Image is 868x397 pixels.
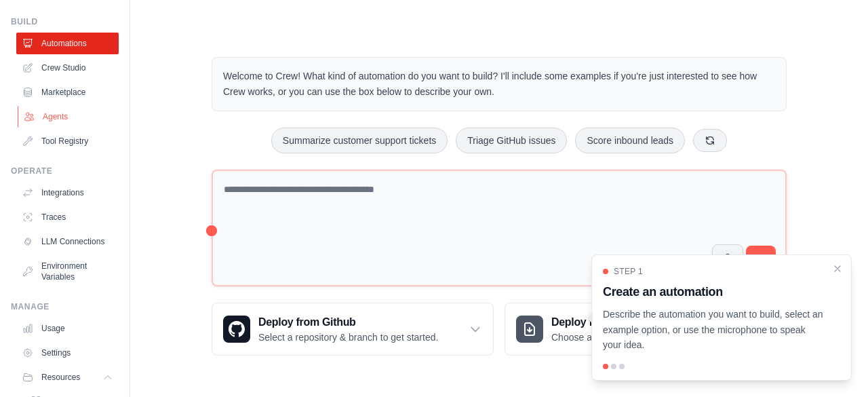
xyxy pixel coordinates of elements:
[16,206,119,228] a: Traces
[41,372,80,383] span: Resources
[456,128,567,153] button: Triage GitHub issues
[551,330,666,344] p: Choose a zip file to upload.
[18,106,120,128] a: Agents
[271,128,448,153] button: Summarize customer support tickets
[16,33,119,54] a: Automations
[603,307,824,353] p: Describe the automation you want to build, select an example option, or use the microphone to spe...
[575,128,685,153] button: Score inbound leads
[258,314,438,330] h3: Deploy from Github
[11,16,119,27] div: Build
[16,182,119,204] a: Integrations
[16,57,119,79] a: Crew Studio
[223,69,775,100] p: Welcome to Crew! What kind of automation do you want to build? I'll include some examples if you'...
[614,266,643,277] span: Step 1
[16,81,119,103] a: Marketplace
[551,314,666,330] h3: Deploy from zip file
[16,366,119,388] button: Resources
[800,332,868,397] iframe: Chat Widget
[258,330,438,344] p: Select a repository & branch to get started.
[16,255,119,288] a: Environment Variables
[16,231,119,252] a: LLM Connections
[16,342,119,364] a: Settings
[16,318,119,339] a: Usage
[11,301,119,312] div: Manage
[16,130,119,152] a: Tool Registry
[832,263,843,274] button: Close walkthrough
[603,282,824,301] h3: Create an automation
[11,166,119,176] div: Operate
